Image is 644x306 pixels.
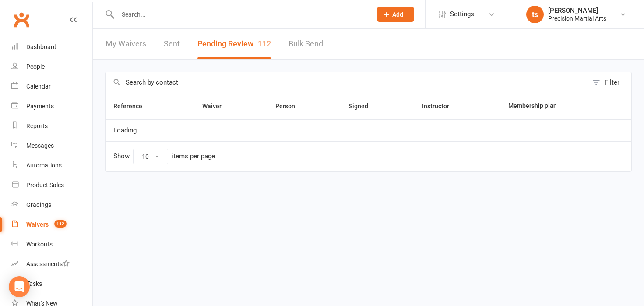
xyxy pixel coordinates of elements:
a: Waivers 112 [11,215,92,235]
a: Calendar [11,77,92,96]
div: Waivers [26,221,49,228]
div: Workouts [26,241,53,248]
button: Waiver [202,101,231,111]
button: Filter [588,72,631,93]
div: Reports [26,122,48,129]
a: My Waivers [106,29,146,59]
div: ts [526,6,544,23]
div: Product Sales [26,181,64,189]
span: 112 [258,39,271,48]
th: Membership plan [500,93,606,119]
span: Signed [349,103,378,110]
span: 112 [54,220,67,228]
button: Signed [349,101,378,111]
div: Payments [26,103,54,110]
span: Instructor [422,103,459,110]
input: Search by contact [106,72,588,93]
button: Reference [113,101,152,111]
div: Show [113,149,215,164]
input: Search... [115,8,366,21]
a: Automations [11,156,92,175]
div: Automations [26,162,62,169]
a: Reports [11,116,92,136]
div: Dashboard [26,43,56,50]
a: Bulk Send [289,29,323,59]
div: People [26,63,45,70]
a: Workouts [11,235,92,254]
div: Messages [26,142,54,149]
div: Assessments [26,260,70,267]
a: Tasks [11,274,92,294]
a: Clubworx [11,9,32,31]
div: [PERSON_NAME] [548,7,606,14]
div: Tasks [26,280,42,287]
div: items per page [172,153,215,160]
div: Open Intercom Messenger [9,276,30,297]
div: Filter [605,77,619,88]
a: Gradings [11,195,92,215]
span: Reference [113,103,152,110]
a: Assessments [11,254,92,274]
a: People [11,57,92,77]
a: Payments [11,96,92,116]
a: Sent [164,29,180,59]
div: Calendar [26,83,51,90]
span: Person [275,103,305,110]
button: Add [377,7,414,22]
td: Loading... [106,119,631,141]
div: Gradings [26,201,51,208]
button: Pending Review112 [197,29,271,59]
span: Add [392,11,403,18]
span: Waiver [202,103,231,110]
button: Instructor [422,101,459,111]
a: Product Sales [11,175,92,195]
button: Person [275,101,305,111]
a: Dashboard [11,37,92,57]
a: Messages [11,136,92,156]
div: Precision Martial Arts [548,14,606,22]
span: Settings [450,4,474,24]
